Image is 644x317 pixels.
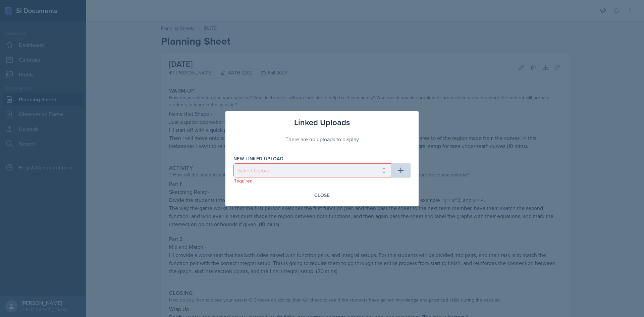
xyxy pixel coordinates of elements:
[233,128,411,150] div: There are no uploads to display
[233,177,391,184] p: Required
[233,155,283,162] label: New Linked Upload
[294,116,350,128] h3: Linked Uploads
[314,193,330,198] div: Close
[310,190,334,201] button: Close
